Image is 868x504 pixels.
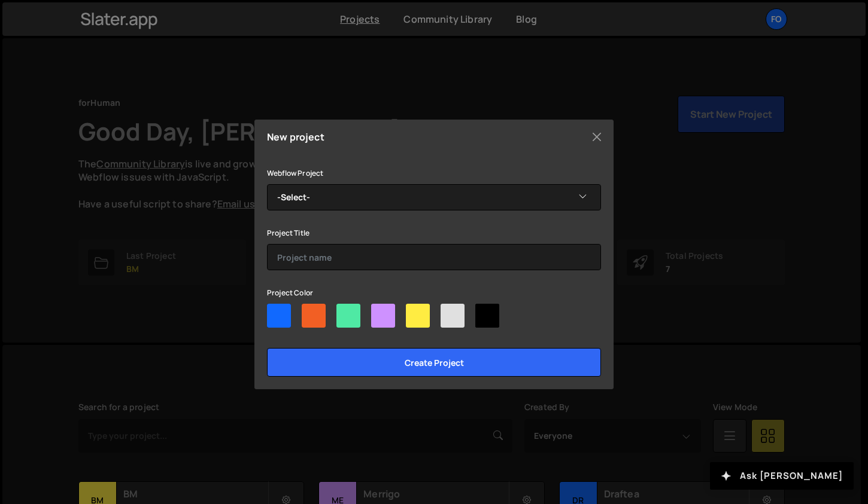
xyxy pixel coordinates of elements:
[588,128,606,146] button: Close
[267,227,309,239] label: Project Title
[267,287,313,299] label: Project Color
[267,348,601,377] input: Create project
[267,167,323,179] label: Webflow Project
[267,132,324,142] h5: New project
[267,244,601,270] input: Project name
[710,462,854,490] button: Ask [PERSON_NAME]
